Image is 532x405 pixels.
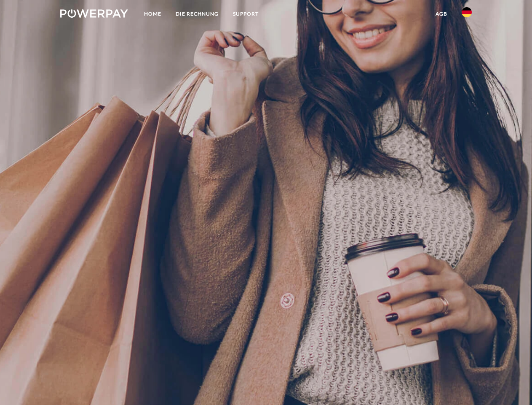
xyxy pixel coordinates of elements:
[168,6,226,22] a: DIE RECHNUNG
[137,6,168,22] a: Home
[462,7,472,17] img: de
[428,6,454,22] a: agb
[60,9,128,18] img: logo-powerpay-white.svg
[226,6,266,22] a: SUPPORT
